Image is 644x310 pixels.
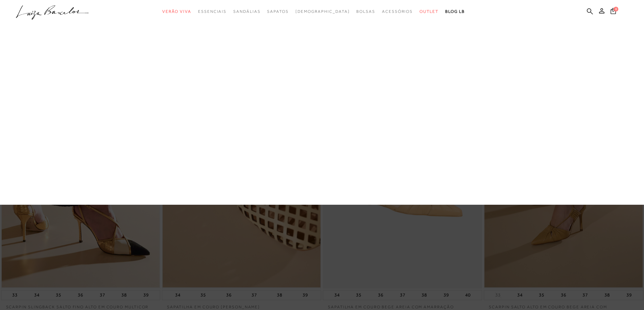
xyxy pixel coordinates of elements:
[614,7,618,11] span: 0
[233,9,260,14] span: Sandálias
[445,5,465,18] a: BLOG LB
[295,9,350,14] span: [DEMOGRAPHIC_DATA]
[198,9,226,14] span: Essenciais
[382,5,413,18] a: categoryNavScreenReaderText
[162,5,191,18] a: categoryNavScreenReaderText
[356,9,375,14] span: Bolsas
[445,9,465,14] span: BLOG LB
[295,5,350,18] a: noSubCategoriesText
[198,5,226,18] a: categoryNavScreenReaderText
[233,5,260,18] a: categoryNavScreenReaderText
[356,5,375,18] a: categoryNavScreenReaderText
[420,5,438,18] a: categoryNavScreenReaderText
[420,9,438,14] span: Outlet
[267,5,288,18] a: categoryNavScreenReaderText
[382,9,413,14] span: Acessórios
[162,9,191,14] span: Verão Viva
[609,7,618,17] button: 0
[267,9,288,14] span: Sapatos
